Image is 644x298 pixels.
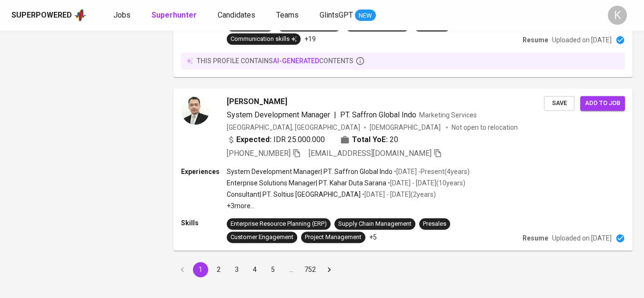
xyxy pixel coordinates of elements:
[419,111,477,119] span: Marketing Services
[334,109,336,121] span: |
[361,190,436,199] p: • [DATE] - [DATE] ( 2 years )
[229,262,244,277] button: Go to page 3
[173,262,338,277] nav: pagination navigation
[552,35,612,45] p: Uploaded on [DATE]
[11,8,87,22] a: Superpoweredapp logo
[580,96,625,111] button: Add to job
[227,134,325,145] div: IDR 25.000.000
[386,178,465,188] p: • [DATE] - [DATE] ( 10 years )
[265,262,281,277] button: Go to page 5
[113,10,131,19] span: Jobs
[370,123,442,132] span: [DEMOGRAPHIC_DATA]
[369,232,377,242] p: +5
[181,218,227,228] p: Skills
[227,149,291,158] span: [PHONE_NUMBER]
[355,11,376,20] span: NEW
[309,149,432,158] span: [EMAIL_ADDRESS][DOMAIN_NAME]
[227,178,386,188] p: Enterprise Solutions Manager | PT. Kahar Duta Sarana
[151,10,197,19] b: Superhunter
[113,10,132,21] a: Jobs
[552,233,612,243] p: Uploaded on [DATE]
[304,34,316,44] p: +19
[227,201,470,211] p: +3 more ...
[227,110,330,119] span: System Development Manager
[211,262,226,277] button: Go to page 2
[392,167,470,176] p: • [DATE] - Present ( 4 years )
[390,134,398,145] span: 20
[340,110,416,119] span: PT. Saffron Global Indo
[181,167,227,176] p: Experiences
[173,88,633,250] a: [PERSON_NAME]System Development Manager|PT. Saffron Global IndoMarketing Services[GEOGRAPHIC_DATA...
[338,220,412,229] div: Supply Chain Management
[151,10,199,21] a: Superhunter
[227,96,287,107] span: [PERSON_NAME]
[585,98,620,109] span: Add to job
[227,190,361,199] p: Consultant | PT. Soltius [GEOGRAPHIC_DATA]
[352,134,388,145] b: Total YoE:
[423,220,446,229] div: Presales
[231,35,297,44] div: Communication skills
[227,167,392,176] p: System Development Manager | PT. Saffron Global Indo
[523,35,548,45] p: Resume
[544,96,574,111] button: Save
[218,10,257,21] a: Candidates
[320,10,376,21] a: GlintsGPT NEW
[181,96,210,125] img: 95fda5be314e8285f57f7a84f3dce92a.jpeg
[231,220,327,229] div: Enterprise Resource Planning (ERP)
[276,10,299,19] span: Teams
[11,10,72,21] div: Superpowered
[193,262,208,277] button: page 1
[322,262,337,277] button: Go to next page
[305,233,362,242] div: Project Management
[273,57,319,65] span: AI-generated
[549,98,570,109] span: Save
[74,8,87,22] img: app logo
[276,10,301,21] a: Teams
[236,134,272,145] b: Expected:
[218,10,255,19] span: Candidates
[302,262,319,277] button: Go to page 752
[608,6,627,25] div: K
[283,265,299,274] div: …
[247,262,262,277] button: Go to page 4
[227,123,360,132] div: [GEOGRAPHIC_DATA], [GEOGRAPHIC_DATA]
[320,10,353,19] span: GlintsGPT
[197,56,353,66] p: this profile contains contents
[523,233,548,243] p: Resume
[231,233,293,242] div: Customer Engagement
[452,123,518,132] p: Not open to relocation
